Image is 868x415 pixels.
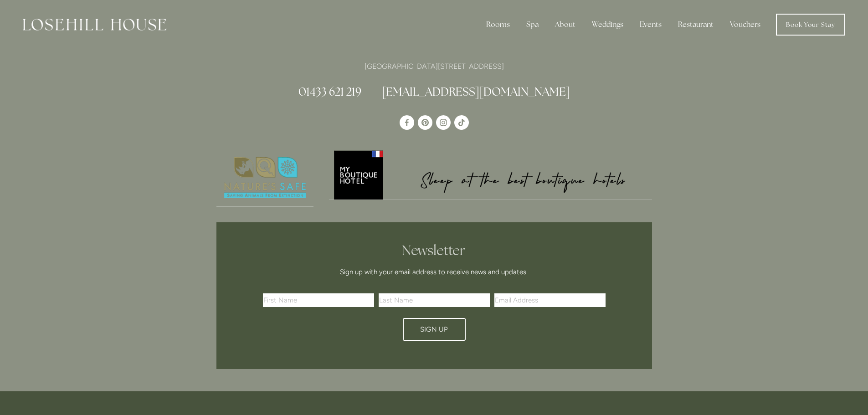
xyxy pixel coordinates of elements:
a: My Boutique Hotel - Logo [329,149,652,200]
input: Email Address [494,293,606,307]
img: My Boutique Hotel - Logo [329,149,652,200]
a: Vouchers [723,15,768,34]
a: Losehill House Hotel & Spa [400,115,414,130]
img: Losehill House [23,19,166,31]
div: Restaurant [671,15,721,34]
input: First Name [263,293,374,307]
div: Spa [519,15,546,34]
div: Weddings [585,15,631,34]
a: Book Your Stay [776,14,845,36]
input: Last Name [379,293,490,307]
div: Rooms [479,15,517,34]
a: Nature's Safe - Logo [216,149,314,207]
a: Pinterest [418,115,432,130]
div: Events [632,15,669,34]
button: Sign Up [403,318,466,341]
a: TikTok [454,115,469,130]
a: [EMAIL_ADDRESS][DOMAIN_NAME] [382,84,570,99]
p: [GEOGRAPHIC_DATA][STREET_ADDRESS] [216,60,652,72]
a: Instagram [436,115,451,130]
p: Sign up with your email address to receive news and updates. [266,266,602,277]
img: Nature's Safe - Logo [216,149,314,206]
h2: Newsletter [266,242,602,259]
a: 01433 621 219 [298,84,361,99]
span: Sign Up [420,325,448,333]
div: About [548,15,583,34]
